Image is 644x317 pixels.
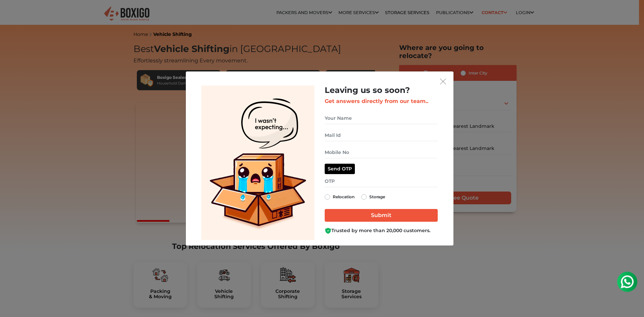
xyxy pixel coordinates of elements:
[325,227,438,234] div: Trusted by more than 20,000 customers.
[325,227,331,234] img: Boxigo Customer Shield
[325,86,438,95] h2: Leaving us so soon?
[325,98,438,104] h3: Get answers directly from our team..
[369,193,385,201] label: Storage
[7,7,20,20] img: whatsapp-icon.svg
[333,193,355,201] label: Relocation
[325,175,438,187] input: OTP
[325,112,438,124] input: Your Name
[325,147,438,158] input: Mobile No
[325,209,438,222] input: Submit
[440,78,446,85] img: exit
[325,164,355,174] button: Send OTP
[325,129,438,141] input: Mail Id
[201,86,315,240] img: Lead Welcome Image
